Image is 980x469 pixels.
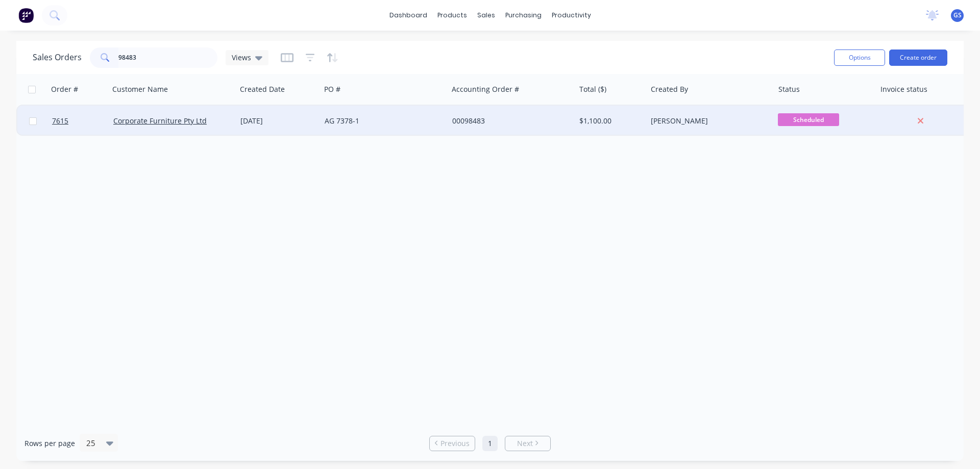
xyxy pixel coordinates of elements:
[452,116,566,126] div: 00098483
[778,84,800,94] div: Status
[52,116,68,126] span: 7615
[118,47,218,68] input: Search...
[579,84,606,94] div: Total ($)
[579,116,639,126] div: $1,100.00
[240,84,285,94] div: Created Date
[325,116,438,126] div: AG 7378-1
[384,8,432,23] a: dashboard
[430,438,475,449] a: Previous page
[452,84,519,94] div: Accounting Order #
[651,116,764,126] div: [PERSON_NAME]
[52,106,113,136] a: 7615
[880,84,927,94] div: Invoice status
[651,84,688,94] div: Created By
[889,50,947,66] button: Create order
[18,8,34,23] img: Factory
[834,50,885,66] button: Options
[51,84,78,94] div: Order #
[240,116,316,126] div: [DATE]
[500,8,547,23] div: purchasing
[778,113,839,126] span: Scheduled
[112,84,168,94] div: Customer Name
[232,52,251,63] span: Views
[113,116,207,126] a: Corporate Furniture Pty Ltd
[24,438,75,449] span: Rows per page
[505,438,550,449] a: Next page
[472,8,500,23] div: sales
[482,436,498,451] a: Page 1 is your current page
[33,53,82,62] h1: Sales Orders
[440,438,470,449] span: Previous
[953,11,962,20] span: GS
[425,436,555,451] ul: Pagination
[432,8,472,23] div: products
[324,84,340,94] div: PO #
[517,438,533,449] span: Next
[547,8,596,23] div: productivity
